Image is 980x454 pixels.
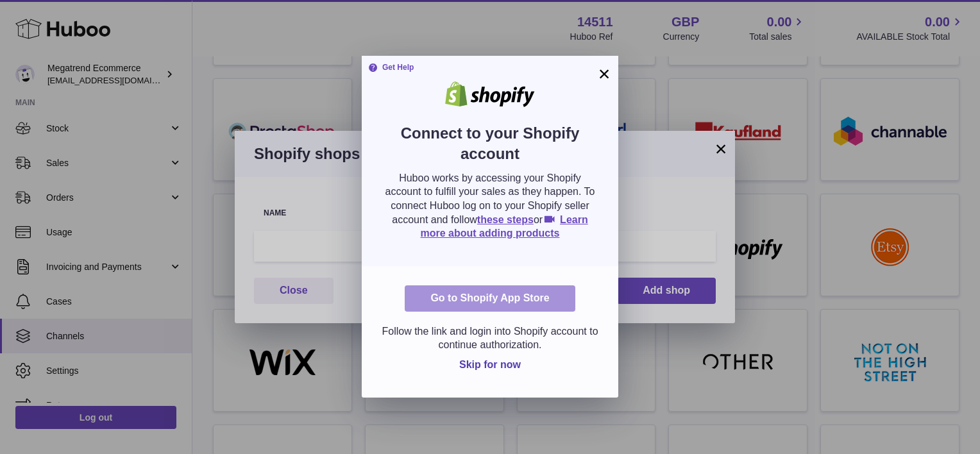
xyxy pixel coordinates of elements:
span: Skip for now [459,359,521,370]
strong: Get Help [368,62,414,72]
a: these steps [477,214,534,225]
p: Huboo works by accessing your Shopify account to fulfill your sales as they happen. To connect Hu... [381,171,599,240]
p: Follow the link and login into Shopify account to continue authorization. [381,324,599,352]
button: × [596,66,612,81]
img: shopify.png [435,81,545,107]
h2: Connect to your Shopify account [381,123,599,171]
a: Go to Shopify App Store [405,285,575,312]
button: Skip for now [449,352,531,378]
